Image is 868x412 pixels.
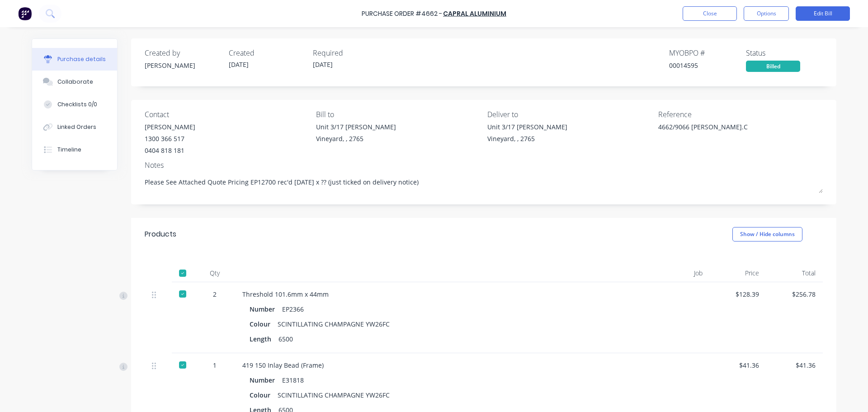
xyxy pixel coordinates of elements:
button: Timeline [32,138,117,161]
div: Deliver to [487,109,652,120]
div: Colour [250,317,278,331]
div: Checklists 0/0 [57,100,97,109]
div: MYOB PO # [669,47,746,58]
div: SCINTILLATING CHAMPAGNE YW26FC [278,388,390,402]
textarea: 4662/9066 [PERSON_NAME].C [658,122,771,142]
div: [PERSON_NAME] [145,61,222,70]
div: Qty [194,264,235,282]
textarea: Please See Attached Quote Pricing EP12700 rec'd [DATE] x ?? (just ticked on delivery notice) [145,173,823,193]
div: E31818 [282,374,304,387]
div: Unit 3/17 [PERSON_NAME] [316,122,396,132]
div: Colour [250,388,278,402]
div: $41.36 [717,360,759,370]
div: 0404 818 181 [145,146,195,155]
div: Reference [658,109,823,120]
div: 2 [202,289,228,299]
div: Vineyard, , 2765 [316,134,396,143]
button: Options [744,6,789,21]
button: Linked Orders [32,116,117,138]
div: Collaborate [57,78,93,86]
div: $256.78 [774,289,816,299]
div: Timeline [57,146,81,154]
div: Created by [145,47,222,58]
div: $128.39 [717,289,759,299]
img: Factory [18,7,32,20]
div: Required [313,47,390,58]
div: Length [250,332,278,346]
div: Created [229,47,306,58]
div: 1 [202,360,228,370]
div: Unit 3/17 [PERSON_NAME] [487,122,567,132]
button: Purchase details [32,48,117,71]
button: Edit Bill [796,6,850,21]
div: 00014595 [669,61,746,70]
div: Job [642,264,710,282]
div: SCINTILLATING CHAMPAGNE YW26FC [278,317,390,331]
div: Bill to [316,109,481,120]
div: Billed [746,61,800,72]
div: Vineyard, , 2765 [487,134,567,143]
div: Number [250,303,282,316]
div: [PERSON_NAME] [145,122,195,132]
div: Threshold 101.6mm x 44mm [242,289,635,299]
div: 1300 366 517 [145,134,195,143]
div: Number [250,374,282,387]
div: Price [710,264,766,282]
div: $41.36 [774,360,816,370]
a: Capral Aluminium [443,9,506,18]
div: Linked Orders [57,123,96,131]
div: Total [766,264,823,282]
div: Purchase details [57,55,106,63]
button: Show / Hide columns [732,227,802,242]
div: Purchase Order #4662 - [362,9,442,19]
div: EP2366 [282,303,304,316]
div: 419 150 Inlay Bead (Frame) [242,360,635,370]
div: Notes [145,160,823,170]
div: 6500 [278,332,293,346]
div: Status [746,47,823,58]
button: Collaborate [32,71,117,93]
div: Contact [145,109,309,120]
button: Checklists 0/0 [32,93,117,116]
div: Products [145,229,176,240]
button: Close [683,6,737,21]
